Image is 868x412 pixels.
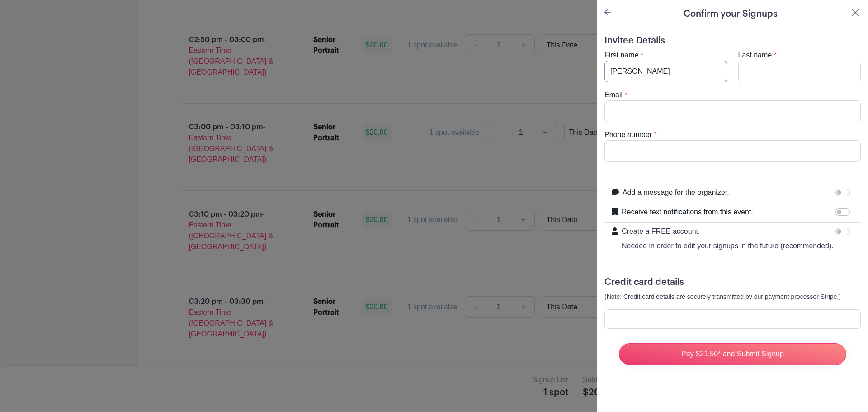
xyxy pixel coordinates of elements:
label: Receive text notifications from this event. [622,207,753,218]
small: (Note: Credit card details are securely transmitted by our payment processor Stripe.) [604,293,841,300]
p: Create a FREE account. [622,226,834,237]
h5: Credit card details [604,277,861,288]
label: Last name [738,50,772,61]
input: Pay $21.50* and Submit Signup [619,343,846,365]
h5: Invitee Details [604,35,861,46]
p: Needed in order to edit your signups in the future (recommended). [622,241,834,251]
label: Email [604,90,623,100]
button: Close [850,7,861,18]
label: First name [604,50,639,61]
h5: Confirm your Signups [684,7,778,21]
label: Add a message for the organizer. [623,187,729,198]
iframe: Secure card payment input frame [610,315,855,323]
label: Phone number [604,129,652,140]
